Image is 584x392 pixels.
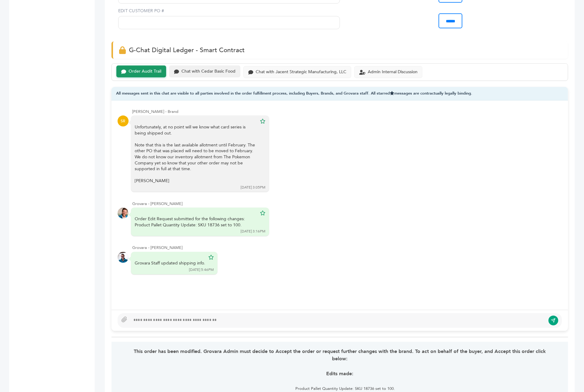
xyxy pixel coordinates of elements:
[118,8,340,14] label: EDIT CUSTOMER PO #
[241,229,265,234] div: [DATE] 3:16PM
[256,70,346,75] div: Chat with Jacent Strategic Manufacturing, LLC
[129,46,245,55] span: G-Chat Digital Ledger - Smart Contract
[368,70,418,75] div: Admin Internal Discussion
[111,87,568,101] div: All messages sent in this chat are visible to all parties involved in the order fulfillment proce...
[181,69,235,74] div: Chat with Cedar Basic Food
[189,268,214,273] div: [DATE] 5:46PM
[135,261,205,267] div: Grovara Staff updated shipping info.
[135,216,257,228] div: Order Edit Request submitted for the following changes: Product Pallet Quantity Update: SKU 18736...
[135,124,257,184] div: Unfortunately, at no point will we know what card series is being shipped out. Note that this is ...
[130,370,550,378] p: Edits made:
[130,348,550,363] p: This order has been modified. Grovara Admin must decide to Accept the order or request further ch...
[132,109,562,114] div: [PERSON_NAME] - Brand
[241,185,265,190] div: [DATE] 3:05PM
[132,245,562,251] div: Grovara - [PERSON_NAME]
[135,178,257,184] div: [PERSON_NAME]
[118,116,129,127] div: SR
[132,201,562,207] div: Grovara - [PERSON_NAME]
[129,69,161,74] div: Order Audit Trail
